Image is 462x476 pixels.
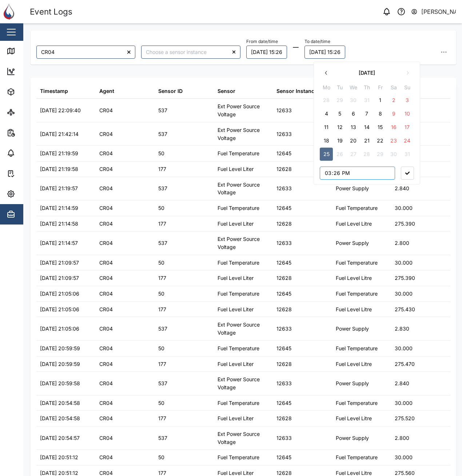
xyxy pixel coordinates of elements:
[19,67,52,75] div: Dashboard
[276,87,324,95] div: Sensor Instance ID
[99,325,113,333] div: CR04
[387,148,400,161] button: 30 August 2025
[395,360,415,368] div: 275.470
[360,134,373,147] button: 21 August 2025
[347,121,360,134] button: 13 August 2025
[158,305,166,313] div: 177
[158,344,164,352] div: 50
[276,414,292,422] div: 12628
[158,204,164,212] div: 50
[336,453,378,461] div: Fuel Temperature
[320,94,333,107] button: 28 July 2025
[218,344,259,352] div: Fuel Temperature
[395,239,409,247] div: 2.800
[276,434,292,442] div: 12633
[218,181,270,196] div: Ext Power Source Voltage
[336,274,372,282] div: Fuel Level Litre
[158,399,164,407] div: 50
[395,414,415,422] div: 275.520
[276,325,292,333] div: 12633
[99,344,113,352] div: CR04
[336,220,372,228] div: Fuel Level Litre
[218,360,254,368] div: Fuel Level Liter
[40,325,79,333] div: [DATE] 21:05:06
[387,83,401,94] th: Sa
[218,220,254,228] div: Fuel Level Liter
[395,399,413,407] div: 30.000
[158,149,164,157] div: 50
[360,107,373,120] button: 7 August 2025
[40,344,80,352] div: [DATE] 20:59:59
[333,83,347,94] th: Tu
[218,321,270,336] div: Ext Power Source Voltage
[401,94,414,107] button: 3 August 2025
[158,360,166,368] div: 177
[276,344,291,352] div: 12645
[401,83,414,94] th: Su
[218,102,270,118] div: Ext Power Source Voltage
[99,290,113,298] div: CR04
[99,106,113,114] div: CR04
[40,87,68,95] div: Timestamp
[276,204,291,212] div: 12645
[360,148,373,161] button: 28 August 2025
[336,290,378,298] div: Fuel Temperature
[395,184,409,192] div: 2.840
[40,453,78,461] div: [DATE] 20:51:12
[19,129,44,137] div: Reports
[276,259,291,267] div: 12645
[395,259,413,267] div: 30.000
[158,184,167,192] div: 537
[99,360,113,368] div: CR04
[40,106,81,114] div: [DATE] 22:09:40
[333,66,401,79] button: [DATE]
[99,149,113,157] div: CR04
[19,149,41,157] div: Alarms
[246,46,287,59] button: 22/08/2025 15:26
[158,379,167,387] div: 537
[218,414,254,422] div: Fuel Level Liter
[99,184,113,192] div: CR04
[333,94,346,107] button: 29 July 2025
[40,239,78,247] div: [DATE] 21:14:57
[336,399,378,407] div: Fuel Temperature
[304,39,330,44] label: To date/time
[360,83,374,94] th: Th
[304,46,345,59] button: 25/08/2025 15:26
[99,259,113,267] div: CR04
[99,165,113,173] div: CR04
[276,453,291,461] div: 12645
[387,107,400,120] button: 9 August 2025
[374,134,387,147] button: 22 August 2025
[218,399,259,407] div: Fuel Temperature
[40,274,79,282] div: [DATE] 21:09:57
[333,148,346,161] button: 26 August 2025
[30,5,72,18] div: Event Logs
[336,360,372,368] div: Fuel Level Litre
[158,274,166,282] div: 177
[336,305,372,313] div: Fuel Level Litre
[320,107,333,120] button: 4 August 2025
[276,239,292,247] div: 12633
[19,169,39,177] div: Tasks
[99,453,113,461] div: CR04
[99,239,113,247] div: CR04
[276,149,291,157] div: 12645
[40,399,80,407] div: [DATE] 20:54:58
[40,360,80,368] div: [DATE] 20:59:59
[347,94,360,107] button: 30 July 2025
[158,453,164,461] div: 50
[347,134,360,147] button: 20 August 2025
[218,204,259,212] div: Fuel Temperature
[40,414,80,422] div: [DATE] 20:54:58
[99,434,113,442] div: CR04
[395,434,409,442] div: 2.800
[158,259,164,267] div: 50
[99,87,114,95] div: Agent
[336,434,369,442] div: Power Supply
[36,46,135,59] input: Choose an agent
[276,165,292,173] div: 12628
[19,47,35,55] div: Map
[401,121,414,134] button: 17 August 2025
[99,204,113,212] div: CR04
